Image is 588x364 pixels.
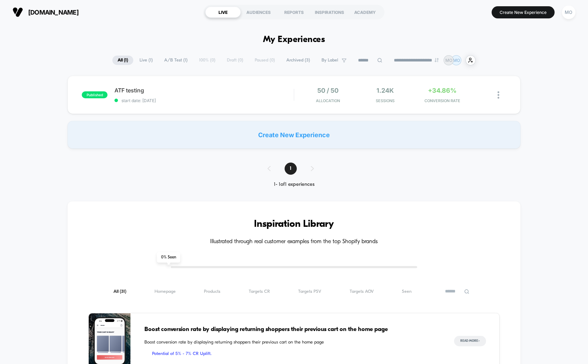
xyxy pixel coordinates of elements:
h3: Inspiration Library [88,219,499,230]
span: CONVERSION RATE [415,98,469,103]
span: Boost conversion rate by displaying returning shoppers their previous cart on the home page [144,325,440,334]
span: All [113,289,126,294]
span: Allocation [316,98,340,103]
span: 50 / 50 [317,87,339,94]
span: All ( 1 ) [112,56,133,65]
div: 1 - 1 of 1 experiences [261,182,328,188]
p: MO [445,58,452,63]
span: 1 [285,163,297,175]
span: Products [204,289,220,294]
span: Live ( 1 ) [134,56,158,65]
h4: Illustrated through real customer examples from the top Shopify brands [88,239,499,245]
div: INSPIRATIONS [312,7,347,18]
h1: My Experiences [263,35,325,45]
span: ATF testing [114,87,294,94]
button: MO [560,5,578,19]
img: Visually logo [13,7,23,17]
span: published [82,91,108,98]
span: +34.86% [428,87,456,94]
span: 1.24k [376,87,394,94]
div: LIVE [205,7,241,18]
span: ( 31 ) [120,289,126,294]
span: Targets CR [249,289,270,294]
span: Targets AOV [350,289,374,294]
img: close [498,91,499,99]
button: Create New Experience [492,6,555,18]
div: MO [562,6,575,19]
span: By Label [321,58,338,63]
div: REPORTS [276,7,312,18]
p: MO [453,58,460,63]
span: Homepage [154,289,176,294]
div: Create New Experience [67,121,520,149]
img: end [435,58,439,62]
span: start date: [DATE] [114,98,294,103]
span: Boost conversion rate by displaying returning shoppers their previous cart on the home page [144,339,440,346]
span: Potential of 5% - 7% CR Uplift. [144,350,440,357]
span: Seen [402,289,412,294]
span: Archived ( 3 ) [281,56,315,65]
div: ACADEMY [347,7,383,18]
span: 0 % Seen [157,252,180,263]
span: Sessions [358,98,412,103]
button: [DOMAIN_NAME] [10,7,81,18]
span: Targets PSV [298,289,321,294]
span: [DOMAIN_NAME] [28,9,79,16]
span: A/B Test ( 1 ) [159,56,193,65]
button: Read More> [454,336,486,346]
div: AUDIENCES [241,7,276,18]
